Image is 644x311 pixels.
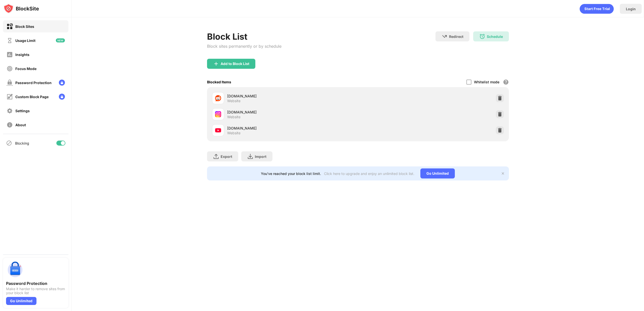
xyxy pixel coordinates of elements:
[15,67,36,71] div: Focus Mode
[7,51,13,58] img: insights-off.svg
[15,123,26,127] div: About
[6,287,65,295] div: Make it harder to remove sites from your block list
[7,80,13,86] img: password-protection-off.svg
[15,141,29,145] div: Blocking
[227,93,358,99] div: [DOMAIN_NAME]
[59,94,65,100] img: lock-menu.svg
[215,95,221,101] img: favicons
[449,34,463,39] div: Redirect
[6,297,36,305] div: Go Unlimited
[207,80,231,84] div: Blocked Items
[6,281,65,286] div: Password Protection
[6,261,24,279] img: push-password-protection.svg
[420,168,455,178] div: Go Unlimited
[207,31,281,42] div: Block List
[6,140,12,146] img: blocking-icon.svg
[255,154,266,159] div: Import
[15,52,29,57] div: Insights
[501,171,505,175] img: x-button.svg
[15,95,49,99] div: Custom Block Page
[227,99,240,103] div: Website
[15,24,34,29] div: Block Sites
[7,23,13,30] img: block-on.svg
[215,127,221,133] img: favicons
[59,80,65,86] img: lock-menu.svg
[7,94,13,100] img: customize-block-page-off.svg
[207,44,281,49] div: Block sites permanently or by schedule
[580,4,614,14] div: animation
[227,109,358,115] div: [DOMAIN_NAME]
[7,108,13,114] img: settings-off.svg
[626,7,636,11] div: Login
[4,4,39,14] img: logo-blocksite.svg
[15,109,30,113] div: Settings
[227,131,240,135] div: Website
[221,154,232,159] div: Export
[474,80,499,84] div: Whitelist mode
[7,122,13,128] img: about-off.svg
[324,171,414,176] div: Click here to upgrade and enjoy an unlimited block list.
[487,34,503,39] div: Schedule
[7,37,13,44] img: time-usage-off.svg
[227,115,240,119] div: Website
[221,62,249,66] div: Add to Block List
[56,38,65,42] img: new-icon.svg
[227,126,358,131] div: [DOMAIN_NAME]
[15,38,35,43] div: Usage Limit
[261,171,321,176] div: You’ve reached your block list limit.
[7,66,13,72] img: focus-off.svg
[215,111,221,117] img: favicons
[15,81,52,85] div: Password Protection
